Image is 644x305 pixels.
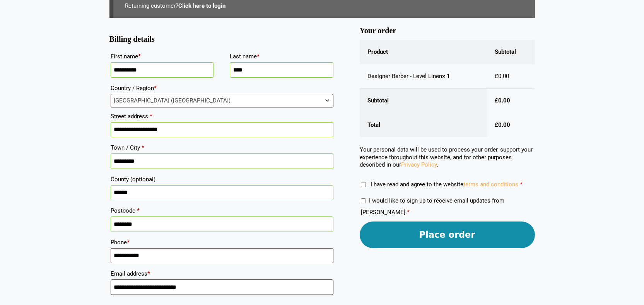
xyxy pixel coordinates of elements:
[495,121,510,128] bdi: 0.00
[111,174,333,185] label: County
[401,161,437,168] a: Privacy Policy
[111,111,333,122] label: Street address
[360,89,487,113] th: Subtotal
[111,237,333,248] label: Phone
[495,121,498,128] span: £
[442,73,450,80] strong: × 1
[360,64,487,89] td: Designer Berber - Level Linen
[130,176,155,183] span: (optional)
[487,40,535,64] th: Subtotal
[360,146,535,169] p: Your personal data will be used to process your order, support your experience throughout this we...
[463,181,518,188] a: terms and conditions
[361,182,366,187] input: I have read and agree to the websiteterms and conditions *
[111,205,333,216] label: Postcode
[111,51,214,62] label: First name
[360,40,487,64] th: Product
[111,94,333,107] span: Country / Region
[520,181,523,188] abbr: required
[111,94,333,107] span: United Kingdom (UK)
[371,181,518,188] span: I have read and agree to the website
[495,73,509,80] bdi: 0.00
[360,29,535,32] h3: Your order
[360,222,535,248] button: Place order
[111,82,333,94] label: Country / Region
[360,113,487,137] th: Total
[495,97,510,104] bdi: 0.00
[111,142,333,153] label: Town / City
[109,38,335,41] h3: Billing details
[230,51,333,62] label: Last name
[361,198,366,203] input: I would like to sign up to receive email updates from [PERSON_NAME].
[495,97,498,104] span: £
[361,197,504,216] label: I would like to sign up to receive email updates from [PERSON_NAME].
[111,268,333,279] label: Email address
[178,2,225,9] a: Click here to login
[495,73,498,80] span: £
